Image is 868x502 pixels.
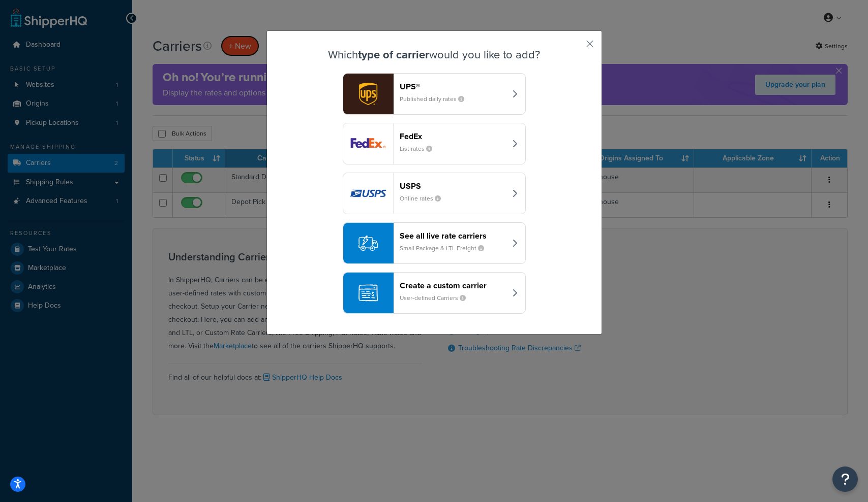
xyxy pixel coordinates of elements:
[400,94,472,104] small: Published daily rates
[343,123,393,164] img: fedEx logo
[400,244,492,253] small: Small Package & LTL Freight
[358,233,378,253] img: icon-carrier-liverate-becf4550.svg
[400,181,506,191] header: USPS
[400,82,506,91] header: UPS®
[343,173,526,214] button: usps logoUSPSOnline rates
[343,73,526,115] button: ups logoUPS®Published daily rates
[343,123,526,164] button: fedEx logoFedExList rates
[400,281,506,290] header: Create a custom carrier
[343,272,526,314] button: Create a custom carrierUser-defined Carriers
[292,49,576,61] h3: Which would you like to add?
[400,131,506,141] header: FedEx
[343,74,393,114] img: ups logo
[832,466,858,492] button: Open Resource Center
[400,144,440,153] small: List rates
[343,222,526,264] button: See all live rate carriersSmall Package & LTL Freight
[343,173,393,214] img: usps logo
[400,231,506,241] header: See all live rate carriers
[358,283,378,303] img: icon-carrier-custom-c93b8a24.svg
[400,293,474,303] small: User-defined Carriers
[358,46,429,63] strong: type of carrier
[400,194,449,203] small: Online rates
